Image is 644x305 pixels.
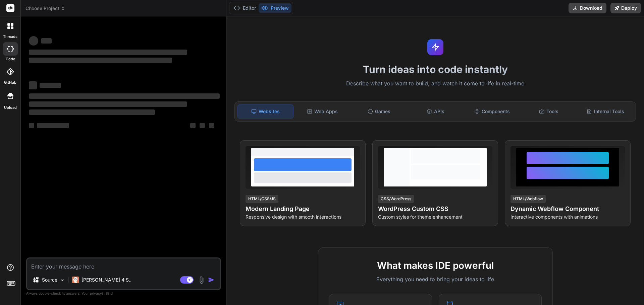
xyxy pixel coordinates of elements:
[26,290,221,297] p: Always double-check its answers. Your in Bind
[90,291,102,295] span: privacy
[511,195,546,203] div: HTML/Webflow
[25,5,65,12] span: Choose Project
[246,214,360,220] p: Responsive design with smooth interactions
[29,123,34,128] span: ‌
[29,50,187,55] span: ‌
[231,3,259,13] button: Editor
[378,195,414,203] div: CSS/WordPress
[29,81,37,89] span: ‌
[200,123,205,128] span: ‌
[208,277,215,283] img: icon
[4,105,17,110] label: Upload
[259,3,291,13] button: Preview
[246,204,360,214] h4: Modern Landing Page
[6,56,15,62] label: code
[237,104,293,119] div: Websites
[246,195,278,203] div: HTML/CSS/JS
[209,123,214,128] span: ‌
[378,214,492,220] p: Custom styles for theme enhancement
[190,123,196,128] span: ‌
[610,3,641,13] button: Deploy
[37,123,69,128] span: ‌
[41,38,52,44] span: ‌
[59,277,65,283] img: Pick Models
[352,104,407,119] div: Games
[521,104,577,119] div: Tools
[29,36,38,46] span: ‌
[198,276,205,284] img: attachment
[465,104,520,119] div: Components
[230,79,640,88] p: Describe what you want to build, and watch it come to life in real-time
[578,104,633,119] div: Internal Tools
[569,3,606,13] button: Download
[40,83,61,88] span: ‌
[72,277,79,283] img: Claude 4 Sonnet
[4,80,16,85] label: GitHub
[29,109,155,115] span: ‌
[29,93,220,99] span: ‌
[230,63,640,75] h1: Turn ideas into code instantly
[29,58,172,63] span: ‌
[42,277,57,283] p: Source
[329,258,542,273] h2: What makes IDE powerful
[295,104,350,119] div: Web Apps
[378,204,492,214] h4: WordPress Custom CSS
[511,214,625,220] p: Interactive components with animations
[29,101,187,107] span: ‌
[408,104,463,119] div: APIs
[511,204,625,214] h4: Dynamic Webflow Component
[82,277,131,283] p: [PERSON_NAME] 4 S..
[329,275,542,283] p: Everything you need to bring your ideas to life
[3,34,17,40] label: threads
